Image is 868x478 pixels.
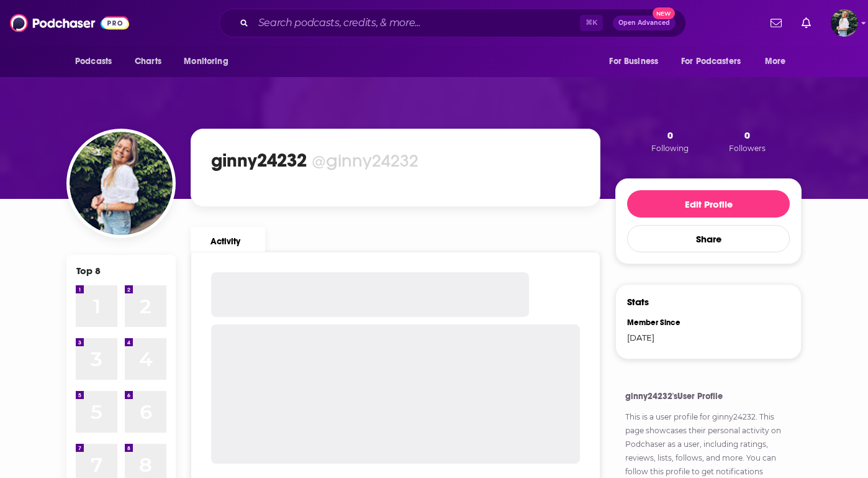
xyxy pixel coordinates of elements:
span: For Business [609,53,658,70]
button: Open AdvancedNew [613,16,676,30]
a: Charts [127,50,169,73]
button: open menu [175,50,244,73]
input: Search podcasts, credits, & more... [253,13,580,33]
div: Top 8 [76,265,101,277]
button: 0Following [648,129,692,154]
a: Activity [191,227,265,252]
span: Following [651,144,689,153]
img: ginny24232 [70,132,173,235]
a: Show notifications dropdown [766,12,787,34]
a: ginny24232 [712,412,756,421]
span: For Podcasters [681,53,741,70]
span: New [653,7,675,19]
h3: Stats [627,296,649,308]
span: Podcasts [75,53,112,70]
button: Edit Profile [627,190,790,218]
span: Open Advanced [618,20,670,26]
h1: ginny24232 [211,149,307,172]
div: [DATE] [627,333,700,342]
button: open menu [673,50,759,73]
span: Followers [729,144,766,153]
span: Monitoring [184,53,228,70]
span: Charts [135,53,161,70]
div: Search podcasts, credits, & more... [219,9,686,37]
span: 0 [667,129,673,141]
img: User Profile [831,9,858,37]
span: More [765,53,786,70]
a: Show notifications dropdown [797,12,816,34]
span: 0 [744,129,750,141]
span: Logged in as ginny24232 [831,9,858,37]
button: open menu [756,50,802,73]
img: Podchaser - Follow, Share and Rate Podcasts [10,11,129,35]
div: @ginny24232 [312,150,418,172]
h4: ginny24232's User Profile [625,391,792,402]
div: Member Since [627,318,700,328]
button: 0Followers [725,129,769,154]
span: ⌘ K [580,15,603,31]
button: open menu [66,50,128,73]
button: Show profile menu [831,9,858,37]
button: open menu [600,50,674,73]
button: Share [627,225,790,252]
